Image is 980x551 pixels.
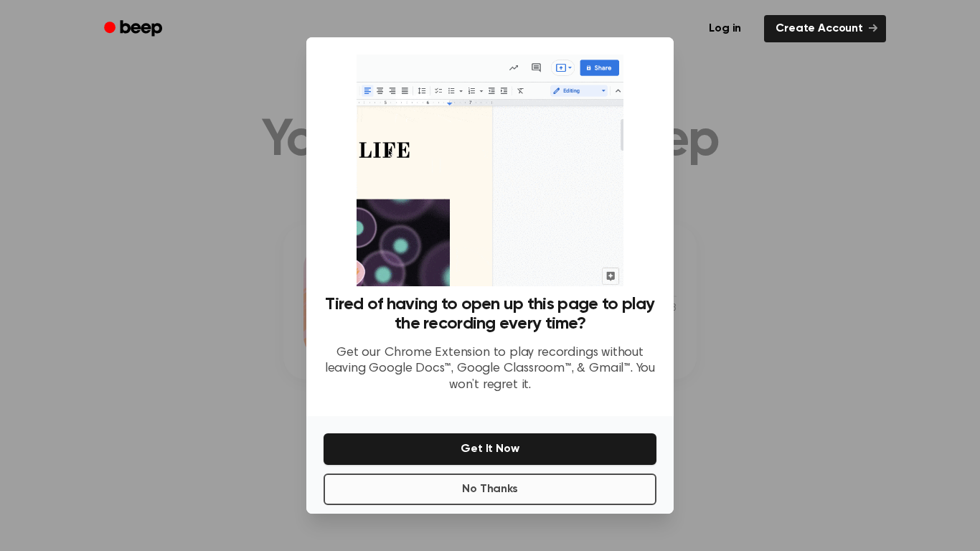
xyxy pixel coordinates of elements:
[324,295,656,334] h3: Tired of having to open up this page to play the recording every time?
[324,474,656,505] button: No Thanks
[324,345,656,394] p: Get our Chrome Extension to play recordings without leaving Google Docs™, Google Classroom™, & Gm...
[94,15,175,43] a: Beep
[764,15,886,42] a: Create Account
[357,55,623,286] img: Beep extension in action
[324,433,656,465] button: Get It Now
[694,12,755,45] a: Log in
